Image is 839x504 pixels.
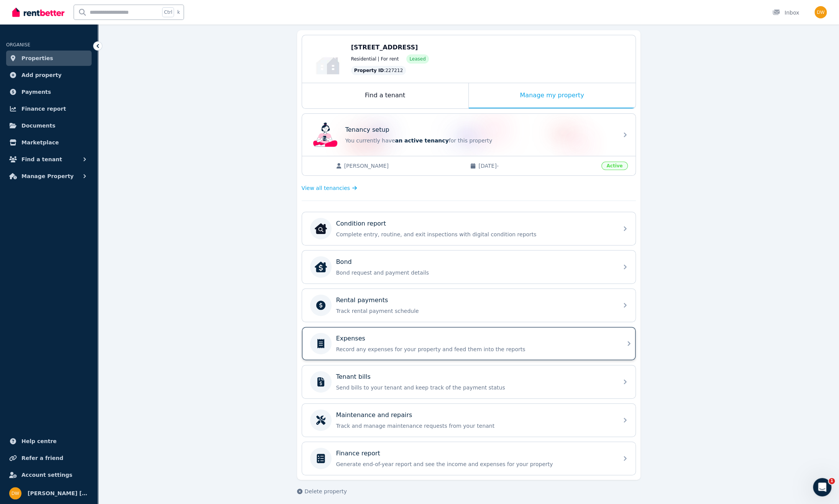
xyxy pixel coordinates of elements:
a: Help centre [6,434,92,449]
p: Condition report [336,219,386,228]
span: [PERSON_NAME] [PERSON_NAME] [28,489,89,498]
span: Properties [21,54,53,63]
a: Condition reportCondition reportComplete entry, routine, and exit inspections with digital condit... [302,212,635,245]
p: Expenses [336,334,365,343]
a: Refer a friend [6,450,92,466]
img: Bond [315,261,327,273]
span: Finance report [21,104,66,113]
a: Finance reportGenerate end-of-year report and see the income and expenses for your property [302,442,635,475]
span: [DATE] - [478,162,597,170]
p: You currently have for this property [345,137,614,144]
span: Property ID [354,67,384,74]
div: Inbox [772,9,799,16]
img: David William Proctor [9,487,21,499]
p: Rental payments [336,296,388,305]
span: Refer a friend [21,453,63,463]
img: Condition report [315,223,327,235]
span: Add property [21,70,62,80]
div: Manage my property [469,83,635,108]
a: Documents [6,118,92,133]
button: Find a tenant [6,152,92,167]
span: Ctrl [162,7,174,17]
a: ExpensesRecord any expenses for your property and feed them into the reports [302,327,635,360]
span: [PERSON_NAME] [344,162,463,170]
span: Account settings [21,470,72,479]
div: : 227212 [351,66,406,75]
a: Add property [6,67,92,83]
span: [STREET_ADDRESS] [351,44,418,51]
p: Tenant bills [336,372,371,381]
span: k [177,9,180,15]
span: Delete property [305,488,347,495]
button: Manage Property [6,169,92,184]
a: Properties [6,51,92,66]
a: Marketplace [6,135,92,150]
img: David William Proctor [814,6,827,18]
p: Bond request and payment details [336,269,614,277]
button: Delete property [297,488,347,495]
span: ORGANISE [6,42,30,47]
a: BondBondBond request and payment details [302,250,635,283]
a: Tenant billsSend bills to your tenant and keep track of the payment status [302,365,635,398]
p: Track and manage maintenance requests from your tenant [336,422,614,430]
p: Track rental payment schedule [336,307,614,315]
p: Maintenance and repairs [336,411,412,420]
iframe: Intercom live chat [813,478,831,496]
img: Tenancy setup [313,123,338,147]
span: Leased [409,56,425,62]
p: Tenancy setup [345,125,389,134]
span: an active tenancy [395,137,449,144]
span: 1 [829,478,835,484]
div: Find a tenant [302,83,468,108]
span: Marketplace [21,138,59,147]
p: Finance report [336,449,380,458]
span: Find a tenant [21,155,62,164]
a: Maintenance and repairsTrack and manage maintenance requests from your tenant [302,404,635,437]
img: RentBetter [12,7,64,18]
a: Account settings [6,467,92,483]
a: View all tenancies [302,184,357,192]
span: Documents [21,121,56,130]
p: Bond [336,257,352,267]
span: Active [601,162,627,170]
span: Help centre [21,437,57,446]
p: Record any expenses for your property and feed them into the reports [336,345,614,353]
a: Rental paymentsTrack rental payment schedule [302,289,635,322]
span: Manage Property [21,172,74,181]
a: Payments [6,84,92,100]
a: Tenancy setupTenancy setupYou currently havean active tenancyfor this property [302,114,635,156]
p: Generate end-of-year report and see the income and expenses for your property [336,460,614,468]
a: Finance report [6,101,92,116]
span: View all tenancies [302,184,350,192]
p: Complete entry, routine, and exit inspections with digital condition reports [336,231,614,238]
p: Send bills to your tenant and keep track of the payment status [336,384,614,391]
span: Payments [21,87,51,97]
span: Residential | For rent [351,56,399,62]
